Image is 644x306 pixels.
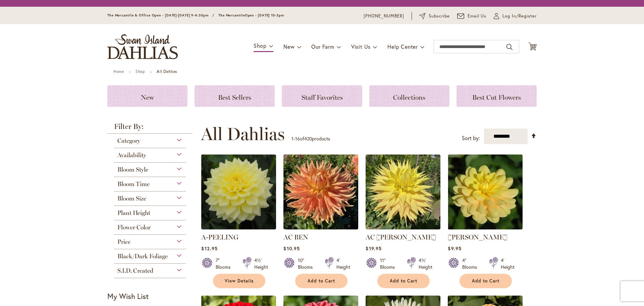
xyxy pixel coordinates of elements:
strong: My Wish List [107,291,149,301]
div: 4" Blooms [462,257,481,270]
div: 7" Blooms [216,257,234,270]
p: - of products [291,133,330,144]
div: 4' Height [501,257,515,270]
span: Collections [393,93,425,101]
a: A-Peeling [201,224,276,231]
div: 4½' Height [419,257,432,270]
span: Add to Cart [390,278,417,284]
span: $12.95 [201,245,217,252]
a: [PHONE_NUMBER] [364,13,404,19]
a: New [107,85,187,107]
a: Subscribe [419,13,450,19]
span: Email Us [468,13,487,19]
button: Add to Cart [377,274,430,288]
span: Price [117,238,130,246]
a: AC Jeri [366,224,440,231]
strong: All Dahlias [157,69,177,74]
span: 1 [291,135,293,142]
span: Bloom Style [117,166,148,173]
a: Shop [136,69,145,74]
img: AC Jeri [366,155,440,229]
span: Our Farm [311,43,334,50]
a: AC [PERSON_NAME] [366,233,436,241]
span: Black/Dark Foliage [117,253,168,260]
span: Availability [117,151,146,159]
span: Visit Us [351,43,371,50]
span: Bloom Time [117,180,150,188]
span: $9.95 [448,245,461,252]
span: View Details [225,278,254,284]
a: Staff Favorites [282,85,362,107]
div: 4' Height [336,257,350,270]
span: 420 [304,135,312,142]
a: AC BEN [283,233,308,241]
a: Best Sellers [195,85,275,107]
a: Log In/Register [494,13,537,19]
label: Sort by: [462,132,480,144]
span: All Dahlias [201,124,285,144]
span: Plant Height [117,209,150,217]
a: [PERSON_NAME] [448,233,507,241]
a: View Details [213,274,265,288]
span: Staff Favorites [302,93,343,101]
span: Add to Cart [472,278,499,284]
span: The Mercantile & Office Open - [DATE]-[DATE] 9-4:30pm / The Mercantile [107,13,245,17]
span: $10.95 [283,245,300,252]
img: A-Peeling [201,155,276,229]
a: store logo [107,34,178,59]
span: Log In/Register [502,13,537,19]
a: Collections [369,85,449,107]
span: Help Center [387,43,418,50]
a: Home [113,69,124,74]
img: AHOY MATEY [448,155,523,229]
a: Best Cut Flowers [457,85,537,107]
a: A-PEELING [201,233,238,241]
div: 11" Blooms [380,257,399,270]
div: 4½' Height [254,257,268,270]
a: Email Us [457,13,487,19]
span: Open - [DATE] 10-3pm [245,13,284,17]
div: 10" Blooms [298,257,317,270]
span: New [141,93,154,101]
strong: Filter By: [107,123,193,134]
span: Best Cut Flowers [472,93,521,101]
img: AC BEN [283,155,358,229]
span: Shop [254,42,267,49]
span: Best Sellers [218,93,251,101]
span: New [283,43,294,50]
button: Add to Cart [460,274,512,288]
span: $19.95 [366,245,381,252]
span: S.I.D. Created [117,267,153,274]
span: Bloom Size [117,195,146,202]
a: AC BEN [283,224,358,231]
span: Category [117,137,140,144]
span: Subscribe [429,13,450,19]
span: 16 [295,135,300,142]
span: Add to Cart [308,278,335,284]
button: Add to Cart [295,274,347,288]
a: AHOY MATEY [448,224,523,231]
span: Flower Color [117,224,151,231]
